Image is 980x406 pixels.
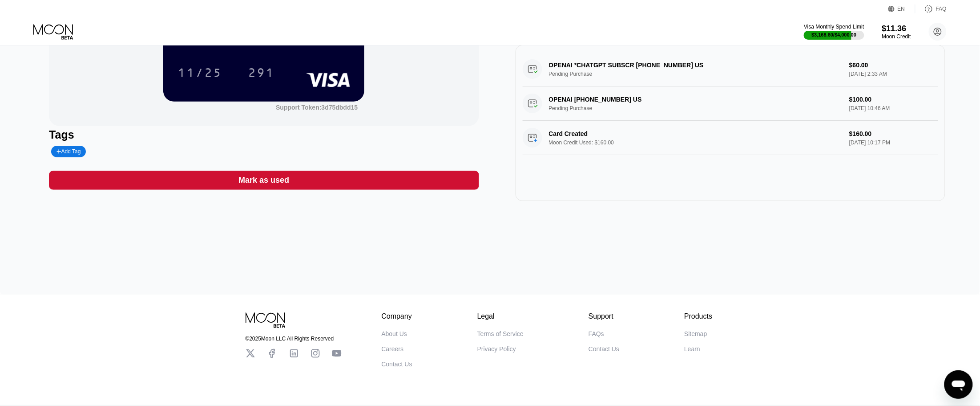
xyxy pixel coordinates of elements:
[382,361,412,368] div: Contact Us
[684,330,707,337] div: Sitemap
[56,148,81,155] div: Add Tag
[882,24,911,40] div: $11.36Moon Credit
[589,312,619,320] div: Support
[812,32,857,37] div: $3,168.60 / $4,000.00
[477,330,524,337] div: Terms of Service
[477,312,524,320] div: Legal
[171,62,229,84] div: 11/25
[241,62,281,84] div: 291
[589,345,619,353] div: Contact Us
[382,312,412,320] div: Company
[882,33,911,40] div: Moon Credit
[477,345,516,353] div: Privacy Policy
[49,128,479,141] div: Tags
[936,6,947,12] div: FAQ
[915,4,947,13] div: FAQ
[944,370,973,399] iframe: Button to launch messaging window
[51,146,86,157] div: Add Tag
[276,104,358,111] div: Support Token:3d75dbdd15
[589,330,604,337] div: FAQs
[382,330,407,337] div: About Us
[246,336,342,342] div: © 2025 Moon LLC All Rights Reserved
[804,24,864,30] div: Visa Monthly Spend Limit
[684,345,700,353] div: Learn
[276,104,358,111] div: Support Token: 3d75dbdd15
[804,24,864,40] div: Visa Monthly Spend Limit$3,168.60/$4,000.00
[49,171,479,190] div: Mark as used
[177,67,222,81] div: 11/25
[382,345,404,353] div: Careers
[898,6,905,12] div: EN
[238,175,289,185] div: Mark as used
[684,312,712,320] div: Products
[888,4,915,13] div: EN
[882,24,911,33] div: $11.36
[248,67,274,81] div: 291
